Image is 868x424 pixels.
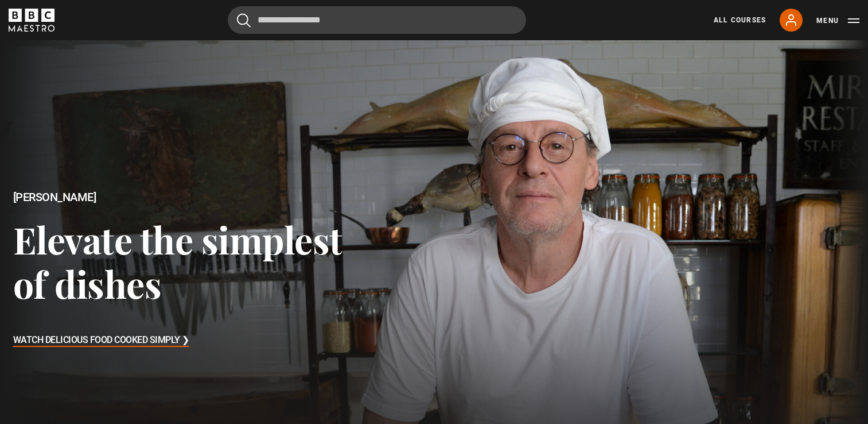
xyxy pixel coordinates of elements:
[237,13,251,28] button: Submit the search query
[816,15,859,26] button: Toggle navigation
[13,191,348,204] h2: [PERSON_NAME]
[228,6,526,34] input: Search
[13,217,348,306] h3: Elevate the simplest of dishes
[9,9,55,32] svg: BBC Maestro
[13,332,189,349] h3: Watch Delicious Food Cooked Simply ❯
[714,15,766,25] a: All Courses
